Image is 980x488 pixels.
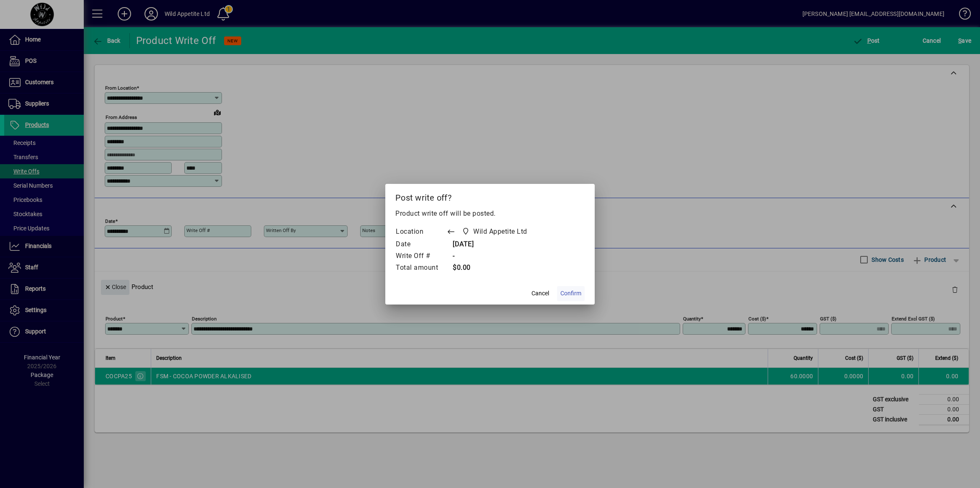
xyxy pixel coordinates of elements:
[395,262,446,274] td: Total amount
[395,239,446,250] td: Date
[446,239,543,250] td: [DATE]
[395,225,446,239] td: Location
[473,227,527,237] span: Wild Appetite Ltd
[385,184,595,208] h2: Post write off?
[560,289,581,298] span: Confirm
[531,289,549,298] span: Cancel
[446,262,543,274] td: $0.00
[395,250,446,262] td: Write Off #
[395,209,585,219] p: Product write off will be posted.
[557,286,585,301] button: Confirm
[527,286,554,301] button: Cancel
[446,250,543,262] td: -
[459,226,531,238] span: Wild Appetite Ltd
